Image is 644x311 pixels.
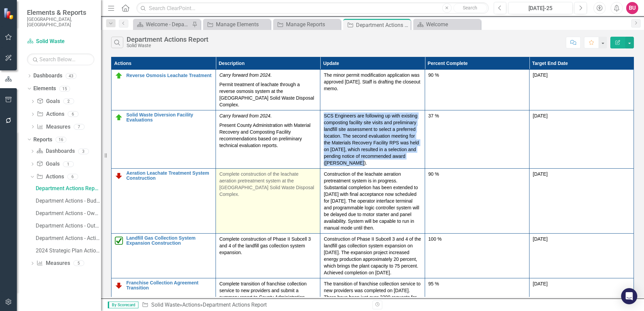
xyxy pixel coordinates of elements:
div: 1 [63,161,74,167]
div: 15 [59,86,70,92]
td: Double-Click to Edit [320,234,425,278]
div: Welcome [426,20,479,29]
a: Manage Reports [275,20,339,29]
p: Complete construction of the leachate aeration pretreatment system at the [GEOGRAPHIC_DATA] Solid... [219,171,317,198]
a: Reverse Osmosis Leachate Treatment [126,73,212,78]
a: Landfill Gas Collection System Expansion Construction [126,236,212,246]
div: Solid Waste [127,43,208,48]
div: Department Actions - Action Type [36,235,101,241]
img: Below Plan [115,281,123,289]
em: Carry forward from 2024. [219,113,272,118]
div: 6 [68,111,78,117]
p: Permit treatment of leachate through a reverse osmosis system at the [GEOGRAPHIC_DATA] Solid Wast... [219,80,317,108]
button: Search [453,3,487,13]
a: Manage Elements [205,20,269,29]
a: Actions [182,302,200,308]
td: Double-Click to Edit [425,234,529,278]
span: By Scorecard [108,302,138,308]
img: Below Plan [115,172,123,180]
div: Department Actions Report [36,185,101,192]
p: Complete construction of Phase II Subcell 3 and 4 of the landfill gas collection system expansion. [219,236,317,256]
a: Actions [37,110,64,118]
td: Double-Click to Edit [425,110,529,169]
a: Actions [36,173,64,181]
span: Elements & Reports [27,8,94,16]
div: [DATE]-25 [511,4,570,12]
div: 90 % [428,72,526,78]
span: [DATE] [533,281,548,286]
div: 95 % [428,280,526,287]
span: [DATE] [533,171,548,177]
div: 2 [63,99,74,104]
p: Complete transition of franchise collection service to new providers and submit a summary report ... [219,280,317,301]
a: Department Actions Report [34,183,101,194]
a: Goals [37,98,60,105]
a: Solid Waste [27,38,94,45]
input: Search ClearPoint... [136,2,489,14]
div: 90 % [428,171,526,177]
div: Open Intercom Messenger [621,288,637,304]
span: [DATE] [533,113,548,118]
div: Manage Reports [286,20,339,29]
p: The minor permit modification application was approved [DATE]. Staff is drafting the closeout memo. [324,72,421,92]
button: [DATE]-25 [508,2,573,14]
a: Department Actions - Budget Report [34,196,101,206]
div: Department Actions Report [127,36,208,43]
a: Measures [36,260,70,267]
div: 5 [73,261,84,266]
td: Double-Click to Edit [425,169,529,234]
p: Present County Administration with Material Recovery and Composting Facility recommendations base... [219,120,317,149]
button: BU [626,2,638,14]
img: On Target [115,113,123,122]
a: Measures [37,123,70,131]
div: 3 [78,148,89,154]
div: Department Actions - Outstanding Items [36,223,101,229]
div: 43 [66,73,76,79]
td: Double-Click to Edit [216,169,320,234]
td: Double-Click to Edit [320,70,425,110]
div: Welcome - Department Snapshot [146,20,190,29]
div: Manage Elements [216,20,269,29]
a: Dashboards [33,72,62,80]
td: Double-Click to Edit [320,110,425,169]
td: Double-Click to Edit Right Click for Context Menu [111,234,216,278]
td: Double-Click to Edit [216,110,320,169]
td: Double-Click to Edit [529,234,634,278]
a: Reports [33,136,52,144]
a: Department Actions - Action Type [34,233,101,244]
img: On Target [115,72,123,80]
input: Search Below... [27,54,94,65]
div: Department Actions - Budget Report [36,198,101,204]
td: Double-Click to Edit [529,110,634,169]
p: Construction of the leachate aeration pretreatment system is in progress. Substantial completion ... [324,171,421,231]
div: 2024 Strategic Plan Actions - Ordered [36,248,101,254]
a: Solid Waste Diversion Facility Evaluations [126,112,212,123]
a: Department Actions - Owners and Collaborators [34,208,101,219]
a: 2024 Strategic Plan Actions - Ordered [34,245,101,256]
a: Elements [33,85,56,93]
div: 16 [56,137,66,142]
a: Dashboards [36,147,74,155]
div: » » [142,301,367,309]
div: 7 [74,124,85,130]
span: Search [463,5,477,10]
a: Solid Waste [151,302,180,308]
a: Goals [36,160,59,168]
a: Welcome - Department Snapshot [135,20,190,29]
td: Double-Click to Edit Right Click for Context Menu [111,70,216,110]
img: ClearPoint Strategy [3,7,15,20]
small: [GEOGRAPHIC_DATA], [GEOGRAPHIC_DATA] [27,16,94,28]
td: Double-Click to Edit [425,70,529,110]
td: Double-Click to Edit [320,169,425,234]
td: Double-Click to Edit [216,70,320,110]
div: Department Actions - Owners and Collaborators [36,210,101,216]
span: [DATE] [533,72,548,78]
span: [DATE] [533,236,548,242]
div: Department Actions Report [356,21,409,29]
div: 100 % [428,236,526,242]
td: Double-Click to Edit [216,234,320,278]
a: Franchise Collection Agreement Transition [126,280,212,291]
img: Completed [115,237,123,245]
td: Double-Click to Edit [529,169,634,234]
